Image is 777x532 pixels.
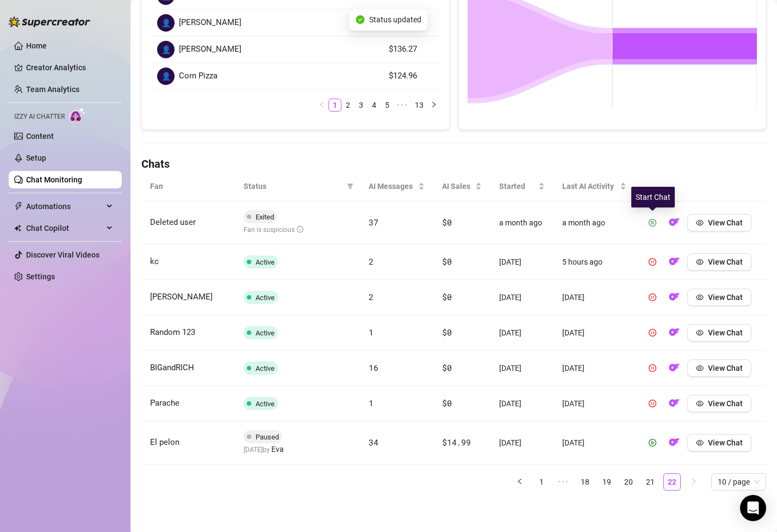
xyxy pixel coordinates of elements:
[554,201,635,244] td: a month ago
[244,226,303,234] span: Fan is suspicious
[696,258,704,266] span: eye
[329,99,341,111] a: 1
[411,99,427,112] li: 13
[150,437,179,447] span: El pelon
[394,99,411,112] li: Next 5 Pages
[517,478,523,485] span: left
[157,14,175,32] div: 👤
[412,99,427,111] a: 13
[394,99,411,112] span: •••
[360,172,433,201] th: AI Messages
[669,437,680,448] img: OF
[369,14,421,26] span: Status updated
[708,293,743,302] span: View Chat
[328,99,341,112] li: 1
[315,99,328,112] button: left
[342,99,354,111] a: 2
[14,112,65,122] span: Izzy AI Chatter
[14,224,21,232] img: Chat Copilot
[554,421,635,464] td: [DATE]
[554,172,635,201] th: Last AI Activity
[442,398,451,408] span: $0
[244,180,343,192] span: Status
[256,293,275,302] span: Active
[256,364,275,372] span: Active
[381,99,394,112] li: 5
[666,434,683,451] button: OF
[315,99,328,112] li: Previous Page
[555,473,572,491] li: Previous 5 Pages
[179,70,217,83] span: Corn Pizza
[708,438,743,447] span: View Chat
[442,362,451,373] span: $0
[663,473,681,491] li: 22
[511,473,529,491] li: Previous Page
[666,289,683,306] button: OF
[631,187,675,207] div: Start Chat
[599,474,615,490] a: 19
[696,219,704,227] span: eye
[669,327,680,338] img: OF
[369,180,416,192] span: AI Messages
[696,329,704,337] span: eye
[685,473,703,491] li: Next Page
[389,70,434,83] article: $124.96
[666,359,683,377] button: OF
[708,399,743,408] span: View Chat
[666,253,683,271] button: OF
[687,434,751,451] button: View Chat
[511,473,529,491] button: left
[369,327,374,338] span: 1
[369,256,374,267] span: 2
[554,386,635,421] td: [DATE]
[687,359,751,377] button: View Chat
[669,291,680,302] img: OF
[157,41,175,58] div: 👤
[297,226,303,233] span: info-circle
[442,437,470,448] span: $14.99
[256,213,274,221] span: Exited
[150,398,179,408] span: Parache
[598,473,616,491] li: 19
[256,258,275,266] span: Active
[427,99,440,112] li: Next Page
[141,156,766,172] h4: Chats
[442,256,451,267] span: $0
[319,101,325,108] span: left
[271,443,284,455] span: Eva
[649,293,656,301] span: pause-circle
[427,99,440,112] button: right
[26,59,113,76] a: Creator Analytics
[642,473,659,491] li: 21
[369,362,378,373] span: 16
[696,364,704,372] span: eye
[490,280,554,315] td: [DATE]
[696,400,704,407] span: eye
[490,201,554,244] td: a month ago
[664,474,680,490] a: 22
[368,99,381,112] li: 4
[666,214,683,231] button: OF
[666,331,683,339] a: OF
[256,329,275,337] span: Active
[442,327,451,338] span: $0
[490,386,554,421] td: [DATE]
[490,172,554,201] th: Started
[649,439,656,447] span: play-circle
[555,473,572,491] span: •••
[490,351,554,386] td: [DATE]
[718,474,760,490] span: 10 / page
[26,219,103,237] span: Chat Copilot
[687,214,751,231] button: View Chat
[666,221,683,229] a: OF
[490,244,554,280] td: [DATE]
[369,217,378,228] span: 37
[490,421,554,464] td: [DATE]
[141,172,235,201] th: Fan
[649,400,656,407] span: pause-circle
[576,473,594,491] li: 18
[26,154,46,162] a: Setup
[157,68,175,85] div: 👤
[533,474,550,490] a: 1
[562,180,618,192] span: Last AI Activity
